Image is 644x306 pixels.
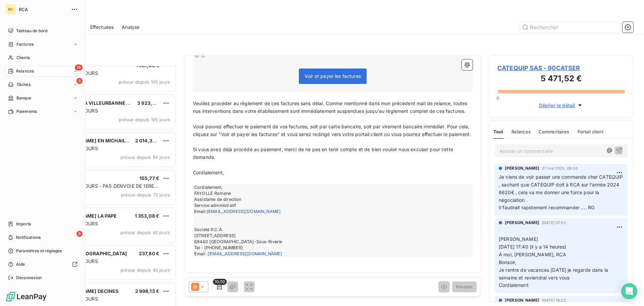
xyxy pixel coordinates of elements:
span: Aide [16,261,25,267]
span: prévue depuis 70 jours [121,192,170,198]
div: grid [32,66,176,306]
span: [DATE] 16:22 [542,298,566,302]
span: CATEQUIP SAS - 90CATSER [497,63,625,73]
span: 2 998,13 € [135,288,160,294]
span: prévue depuis 84 jours [120,155,170,160]
span: Tout [493,129,503,134]
span: 155,77 € [140,175,159,181]
span: Banque [16,95,31,101]
span: Cordialement [499,282,529,288]
span: Paiements [16,108,37,115]
span: 1 353,08 € [135,213,160,219]
span: [PERSON_NAME] [505,165,539,171]
span: 0 [496,95,499,101]
span: 3 923,58 € [137,100,163,106]
span: Je viens de voir passer une commande cher CATEQUIP , sachant que CATEQUIP doit à RCA sur l'année ... [499,174,625,203]
button: Déplier le détail [537,101,586,109]
span: Analyse [122,24,140,31]
div: RC [5,4,16,15]
span: RCA [19,7,67,12]
span: Relances [16,68,34,74]
span: Imports [16,221,31,227]
span: prévue depuis 40 jours [120,230,170,235]
span: Portail client [578,129,603,134]
span: Commentaires [539,129,570,134]
span: 2 014,35 € [135,138,160,143]
span: Il faudrait rapidement recommander .... RG [499,205,594,210]
span: Relances [512,129,531,134]
span: Tableau de bord [16,28,47,34]
div: Open Intercom Messenger [621,283,637,299]
span: 237,80 € [139,251,159,256]
span: 4 [76,78,83,84]
p: 10 % [194,52,388,59]
span: Notifications [16,234,41,241]
span: [DATE] 07:52 [542,221,566,225]
span: prévue depuis 40 jours [120,267,170,273]
span: prévue depuis 105 jours [119,79,170,85]
span: Vous pouvez effectuer le paiement de vos factures, soit par carte bancaire, soit par virement ban... [193,124,471,137]
span: [PERSON_NAME] [505,220,539,226]
span: Déplier le détail [539,102,576,109]
span: 9 [76,231,83,237]
span: 19 [75,64,83,71]
span: [PERSON_NAME] [499,236,538,242]
span: Bonsoir, [499,259,516,265]
span: Clients [16,55,30,61]
span: 27 mai 2025, 08:38 [542,166,578,170]
a: Aide [5,259,80,270]
span: CLIENTS A 30 JOURS - PAS DENVOIE DE 1ERE FACTURE [48,183,158,195]
span: À moi, [PERSON_NAME], RCA [499,252,566,257]
span: [DATE] 17:40 (il y a 14 heures) [499,244,567,250]
span: Effectuées [90,24,114,31]
span: Je rentre de vacances [DATE] je regarde dans la semaine et reviendrai vers vous [499,267,609,280]
span: Paramètres et réglages [16,248,62,254]
span: Cordialement, [193,170,224,175]
span: Si vous avez déjà procédé au paiement, merci de ne pas en tenir compte et de bien vouloir nous ex... [193,146,454,160]
span: Voir et payer les factures [305,73,361,79]
span: Factures [16,41,34,47]
span: STARBUCKS [GEOGRAPHIC_DATA] [47,251,127,256]
img: Logo LeanPay [5,291,47,302]
span: DOMINO'S PIZZA VILLEURBANNE CUSSET [47,100,146,106]
span: 10/10 [213,279,227,285]
span: [PERSON_NAME] [505,297,539,303]
input: Rechercher [519,22,620,33]
span: prévue depuis 105 jours [119,117,170,122]
span: MC [PERSON_NAME] EN MICHAILLE [47,138,131,143]
span: Tâches [16,82,31,88]
span: Veuillez procéder au règlement de ces factures sans délai. Comme mentionné dans mon précédent mai... [193,100,469,114]
span: Déconnexion [16,275,42,281]
h3: 5 471,52 € [497,73,625,86]
button: Envoyer [452,281,477,292]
